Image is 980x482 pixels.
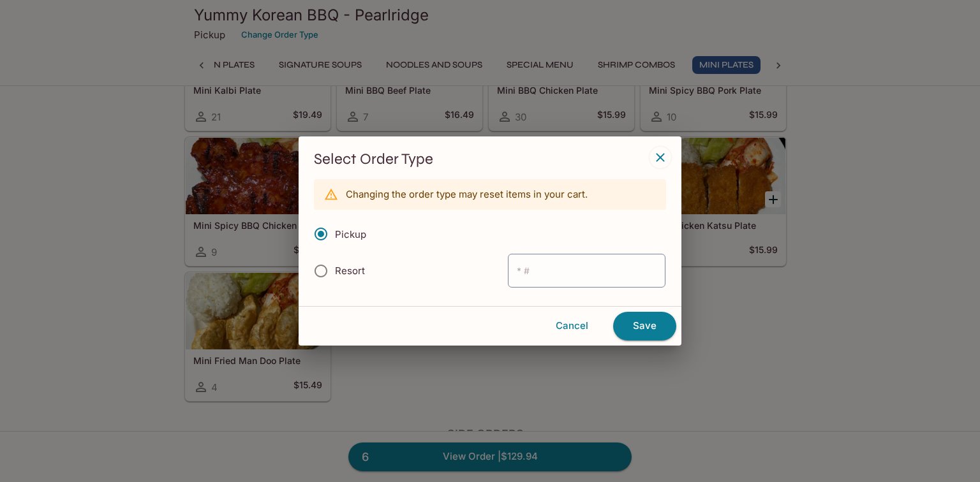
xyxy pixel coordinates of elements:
[536,312,608,339] button: Cancel
[335,265,365,277] span: Resort
[346,188,588,200] p: Changing the order type may reset items in your cart.
[613,312,676,340] button: Save
[335,228,366,240] span: Pickup
[314,149,666,169] h3: Select Order Type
